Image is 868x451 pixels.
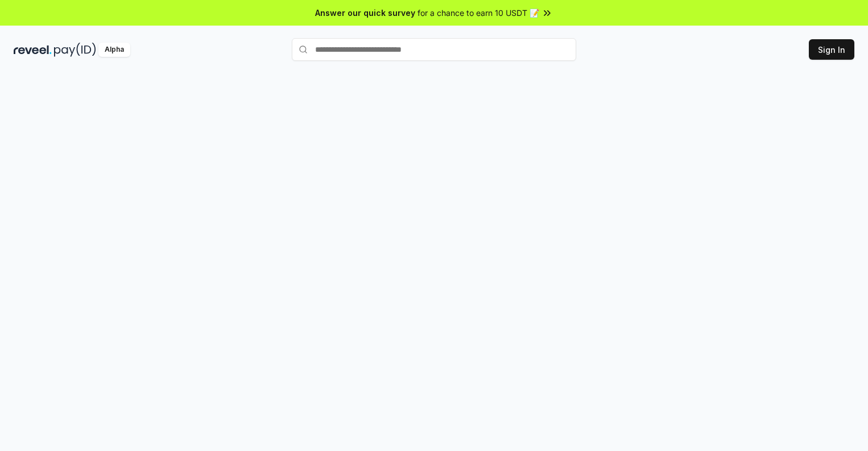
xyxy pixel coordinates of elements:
[418,7,539,19] span: for a chance to earn 10 USDT 📝
[14,43,52,57] img: reveel_dark
[98,43,130,57] div: Alpha
[809,39,854,60] button: Sign In
[315,7,415,19] span: Answer our quick survey
[54,43,96,57] img: pay_id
